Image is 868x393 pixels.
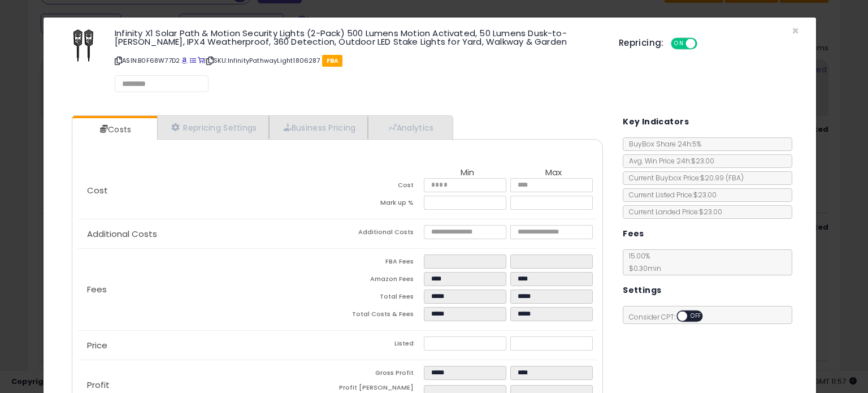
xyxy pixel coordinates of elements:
[337,178,424,196] td: Cost
[322,55,343,67] span: FBA
[78,230,337,239] p: Additional Costs
[337,254,424,272] td: FBA Fees
[672,39,686,49] span: ON
[337,307,424,325] td: Total Costs & Fees
[198,56,204,65] a: Your listing only
[510,168,597,178] th: Max
[623,251,661,273] span: 15.00 %
[337,225,424,243] td: Additional Costs
[337,272,424,290] td: Amazon Fees
[269,116,368,139] a: Business Pricing
[78,341,337,350] p: Price
[337,196,424,213] td: Mark up %
[623,156,714,166] span: Avg. Win Price 24h: $23.00
[619,38,664,47] h5: Repricing:
[78,285,337,294] p: Fees
[700,173,744,183] span: $20.99
[337,366,424,383] td: Gross Profit
[726,173,744,183] span: ( FBA )
[72,118,156,141] a: Costs
[337,336,424,354] td: Listed
[157,116,269,139] a: Repricing Settings
[695,39,713,49] span: OFF
[73,29,94,63] img: 31RnJXEQiUL._SL60_.jpg
[623,173,744,183] span: Current Buybox Price:
[623,139,701,149] span: BuyBox Share 24h: 5%
[623,207,722,217] span: Current Landed Price: $23.00
[623,312,718,322] span: Consider CPT:
[687,312,705,321] span: OFF
[190,56,196,65] a: All offer listings
[181,56,188,65] a: BuyBox page
[623,283,661,297] h5: Settings
[78,186,337,195] p: Cost
[623,264,661,273] span: $0.30 min
[115,51,602,70] p: ASIN: B0F68W77D2 | SKU: InfinityPathwayLight1806287
[792,23,799,39] span: ×
[368,116,452,139] a: Analytics
[424,168,510,178] th: Min
[78,381,337,390] p: Profit
[623,190,717,200] span: Current Listed Price: $23.00
[623,115,689,129] h5: Key Indicators
[623,227,644,241] h5: Fees
[337,290,424,307] td: Total Fees
[115,29,602,46] h3: Infinity X1 Solar Path & Motion Security Lights (2-Pack) 500 Lumens Motion Activated, 50 Lumens D...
